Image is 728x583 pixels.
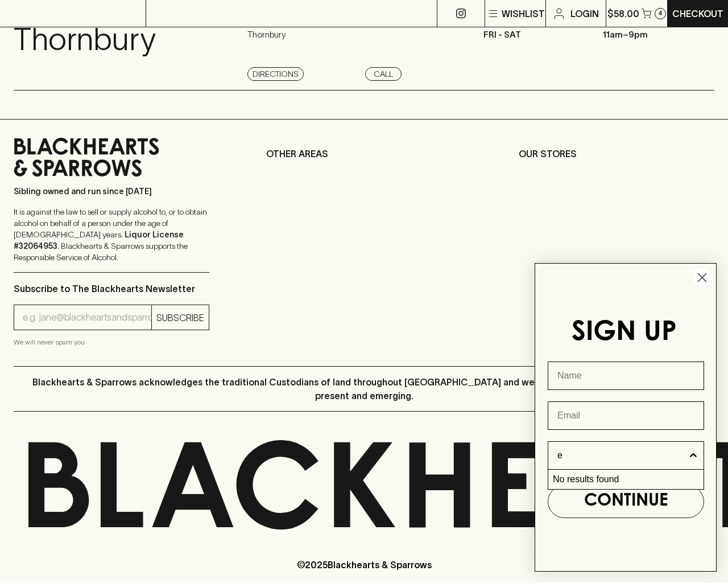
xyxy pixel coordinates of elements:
[672,7,723,20] p: Checkout
[23,309,151,327] input: e.g. jane@blackheartsandsparrows.com.au
[14,336,209,348] p: We will never spam you
[659,10,662,17] p: 4
[14,186,209,197] p: Sibling owned and run since [DATE]
[688,442,699,469] button: Show Options
[14,16,156,63] p: Thornbury
[523,252,728,583] div: FLYOUT Form
[14,282,209,295] p: Subscribe to The Blackhearts Newsletter
[557,442,688,469] input: I wanna know more about...
[146,7,156,20] p: ⠀
[14,206,209,263] p: It is against the law to sell or supply alcohol to, or to obtain alcohol on behalf of a person un...
[519,147,714,161] p: OUR STORES
[22,375,706,403] p: Blackhearts & Sparrows acknowledges the traditional Custodians of land throughout [GEOGRAPHIC_DAT...
[548,401,704,430] input: Email
[365,67,402,81] a: Call
[548,485,704,518] button: CONTINUE
[483,28,586,42] p: Fri - Sat
[266,147,462,161] p: OTHER AREAS
[603,28,705,42] p: 11am – 9pm
[502,7,545,20] p: Wishlist
[607,7,639,20] p: $58.00
[156,311,204,325] p: SUBSCRIBE
[692,268,712,288] button: Close dialog
[548,470,704,489] div: No results found
[247,67,304,81] a: Directions
[570,7,599,20] p: Login
[548,362,704,390] input: Name
[247,16,328,42] p: [STREET_ADDRESS] , Thornbury
[152,305,209,330] button: SUBSCRIBE
[572,320,677,347] span: SIGN UP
